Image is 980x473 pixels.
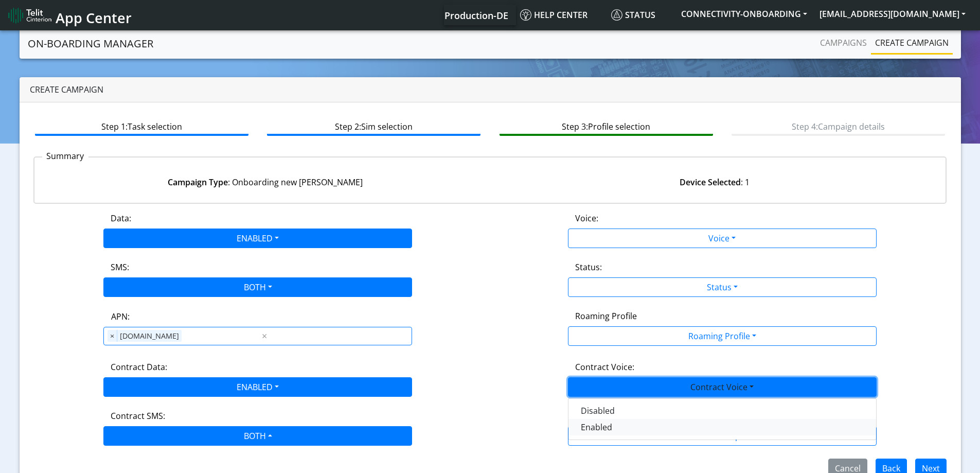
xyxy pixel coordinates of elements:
[575,261,602,273] label: Status:
[568,402,876,419] button: Disabled
[108,330,117,342] span: ×
[56,8,132,27] span: App Center
[568,419,876,435] button: Enabled
[111,410,165,422] label: Contract SMS:
[168,177,228,188] strong: Campaign Type
[611,9,622,21] img: status.svg
[103,377,412,397] button: ENABLED
[260,330,269,342] span: Clear all
[111,361,167,373] label: Contract Data:
[520,9,531,21] img: knowledge.svg
[111,310,130,323] label: APN:
[675,5,813,23] button: CONNECTIVITY-ONBOARDING
[103,229,412,248] button: ENABLED
[103,277,412,297] button: BOTH
[444,5,508,25] a: Your current platform instance
[520,9,587,21] span: Help center
[680,177,741,188] strong: Device Selected
[568,398,877,440] div: ENABLED
[568,229,877,248] button: Voice
[117,330,182,342] span: [DOMAIN_NAME]
[111,212,131,224] label: Data:
[575,212,598,224] label: Voice:
[568,326,877,346] button: Roaming Profile
[103,426,412,446] button: BOTH
[516,5,607,25] a: Help center
[607,5,675,25] a: Status
[490,176,940,188] div: : 1
[8,7,51,24] img: logo-telit-cinterion-gw-new.png
[500,116,713,136] btn: Step 3: Profile selection
[813,5,972,23] button: [EMAIL_ADDRESS][DOMAIN_NAME]
[42,150,88,162] p: Summary
[575,361,634,373] label: Contract Voice:
[20,77,961,102] div: Create campaign
[568,377,877,397] button: Contract Voice
[267,116,480,136] btn: Step 2: Sim selection
[732,116,945,136] btn: Step 4: Campaign details
[611,9,655,21] span: Status
[575,310,637,322] label: Roaming Profile
[8,4,130,26] a: App Center
[568,277,877,297] button: Status
[35,116,248,136] btn: Step 1: Task selection
[871,32,953,53] a: Create campaign
[28,33,153,54] a: On-Boarding Manager
[444,9,508,22] span: Production-DE
[111,261,129,273] label: SMS:
[41,176,490,188] div: : Onboarding new [PERSON_NAME]
[816,32,871,53] a: Campaigns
